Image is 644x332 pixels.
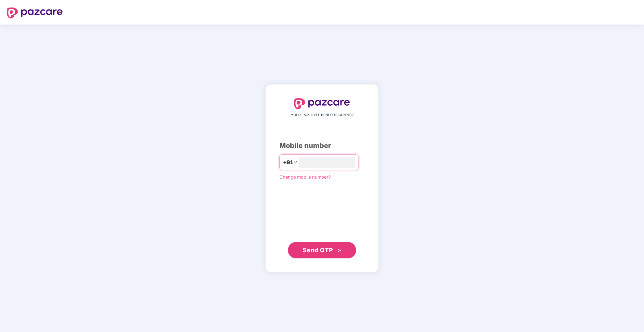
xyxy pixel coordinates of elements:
[288,242,356,258] button: Send OTPdouble-right
[337,248,342,253] span: double-right
[7,7,63,18] img: logo
[293,160,297,164] span: down
[279,174,331,180] a: Change mobile number?
[283,158,293,167] span: +91
[303,246,333,254] span: Send OTP
[279,140,365,151] div: Mobile number
[294,98,350,109] img: logo
[291,112,353,118] span: YOUR EMPLOYEE BENEFITS PARTNER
